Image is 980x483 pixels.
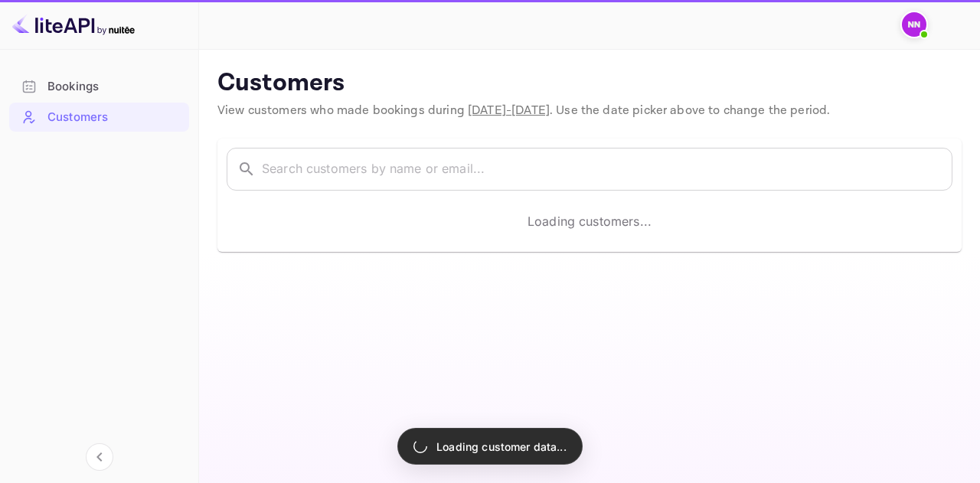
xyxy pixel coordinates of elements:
div: Customers [9,103,189,132]
div: Bookings [47,78,181,96]
p: Loading customer data... [436,439,567,455]
div: Bookings [9,72,189,102]
span: [DATE] - [DATE] [468,103,550,119]
a: Bookings [9,72,189,100]
p: Customers [217,68,962,99]
input: Search customers by name or email... [262,148,952,191]
p: Loading customers... [528,212,652,230]
span: View customers who made bookings during . Use the date picker above to change the period. [217,103,830,119]
div: Customers [47,109,181,126]
img: LiteAPI logo [12,12,135,37]
img: N/A N/A [902,12,926,37]
button: Collapse navigation [86,443,113,471]
a: Customers [9,103,189,131]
